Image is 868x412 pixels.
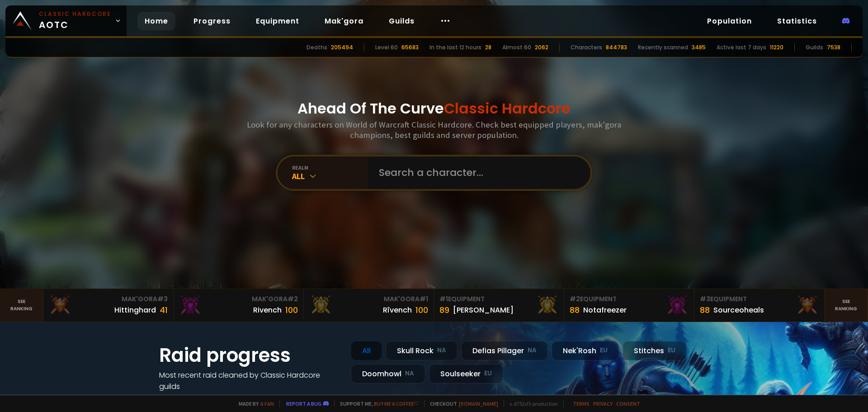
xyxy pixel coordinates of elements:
[304,289,434,322] a: Mak'Gora#1Rîvench100
[439,294,558,304] div: Equipment
[351,341,382,360] div: All
[453,304,514,316] div: [PERSON_NAME]
[439,294,448,303] span: # 1
[114,304,156,316] div: Hittinghard
[429,364,503,384] div: Soulseeker
[39,10,111,18] small: Classic Hardcore
[668,346,675,355] small: EU
[309,294,428,304] div: Mak'Gora
[233,400,274,407] span: Made by
[570,294,580,303] span: # 2
[292,164,368,171] div: realm
[288,294,298,303] span: # 2
[374,400,419,407] a: Buy me a coffee
[159,341,340,369] h1: Raid progress
[461,341,548,360] div: Defias Pillager
[806,43,823,52] div: Guilds
[606,43,627,52] div: 844783
[570,304,580,316] div: 88
[179,294,298,304] div: Mak'Gora
[583,304,627,316] div: Notafreezer
[528,346,537,355] small: NA
[504,400,558,407] span: v. d752d5 - production
[159,369,340,392] h4: Most recent raid cleaned by Classic Hardcore guilds
[157,294,168,303] span: # 3
[39,10,111,32] span: AOTC
[159,393,218,403] a: See all progress
[552,341,619,360] div: Nek'Rosh
[253,304,282,316] div: Rivench
[717,43,766,52] div: Active last 7 days
[382,12,422,30] a: Guilds
[434,289,564,322] a: #1Equipment89[PERSON_NAME]
[373,156,580,189] input: Search a character...
[700,304,710,316] div: 88
[770,43,783,52] div: 11220
[415,304,428,316] div: 100
[694,289,825,322] a: #3Equipment88Sourceoheals
[429,43,481,52] div: In the last 12 hours
[825,289,868,322] a: Seeranking
[573,400,590,407] a: Terms
[570,294,689,304] div: Equipment
[307,43,327,52] div: Deaths
[260,400,274,407] a: a fan
[297,98,571,119] h1: Ahead Of The Curve
[401,43,419,52] div: 65683
[331,43,353,52] div: 205494
[286,400,321,407] a: Report a bug
[160,304,168,316] div: 41
[571,43,602,52] div: Characters
[292,171,368,181] div: All
[700,294,819,304] div: Equipment
[638,43,688,52] div: Recently scanned
[285,304,298,316] div: 100
[485,43,491,52] div: 28
[351,364,425,384] div: Doomhowl
[459,400,498,407] a: [DOMAIN_NAME]
[5,5,127,36] a: Classic HardcoreAOTC
[502,43,531,52] div: Almost 60
[692,43,706,52] div: 3485
[43,289,174,322] a: Mak'Gora#3Hittinghard41
[49,294,168,304] div: Mak'Gora
[424,400,498,407] span: Checkout
[616,400,640,407] a: Consent
[700,294,710,303] span: # 3
[623,341,687,360] div: Stitches
[827,43,840,52] div: 7538
[564,289,694,322] a: #2Equipment88Notafreezer
[700,12,759,30] a: Population
[186,12,238,30] a: Progress
[317,12,371,30] a: Mak'gora
[386,341,458,360] div: Skull Rock
[383,304,412,316] div: Rîvench
[405,369,414,378] small: NA
[243,119,625,140] h3: Look for any characters on World of Warcraft Classic Hardcore. Check best equipped players, mak'g...
[334,400,419,407] span: Support me,
[770,12,824,30] a: Statistics
[249,12,307,30] a: Equipment
[137,12,175,30] a: Home
[713,304,764,316] div: Sourceoheals
[439,304,449,316] div: 89
[375,43,398,52] div: Level 60
[174,289,304,322] a: Mak'Gora#2Rivench100
[437,346,446,355] small: NA
[484,369,492,378] small: EU
[444,98,571,118] span: Classic Hardcore
[420,294,428,303] span: # 1
[593,400,613,407] a: Privacy
[535,43,548,52] div: 2062
[600,346,608,355] small: EU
